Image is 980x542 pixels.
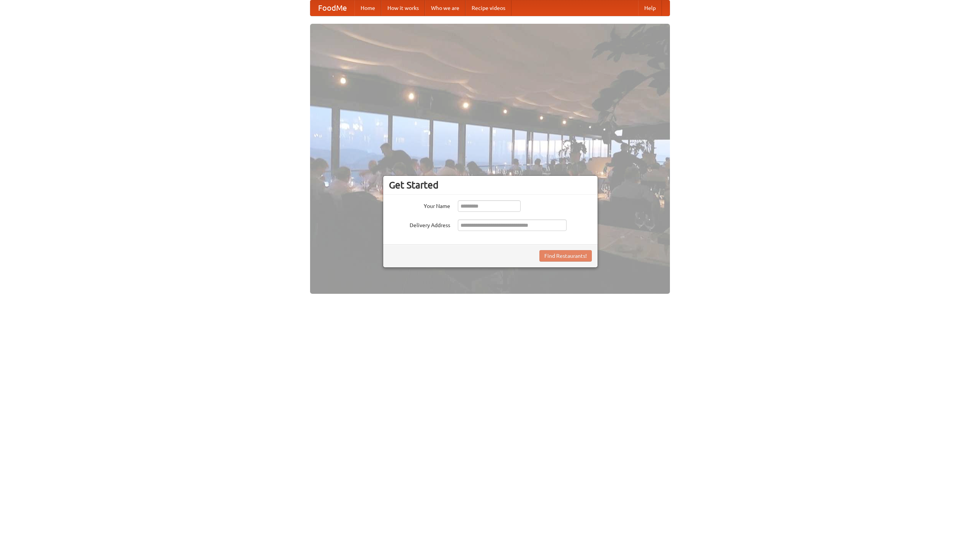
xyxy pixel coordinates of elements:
button: Find Restaurants! [539,250,592,262]
a: Home [354,0,381,16]
label: Your Name [389,200,450,210]
label: Delivery Address [389,219,450,229]
h3: Get Started [389,179,592,191]
a: Who we are [425,0,465,16]
a: Help [638,0,662,16]
a: Recipe videos [465,0,511,16]
a: How it works [381,0,425,16]
a: FoodMe [310,0,354,16]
